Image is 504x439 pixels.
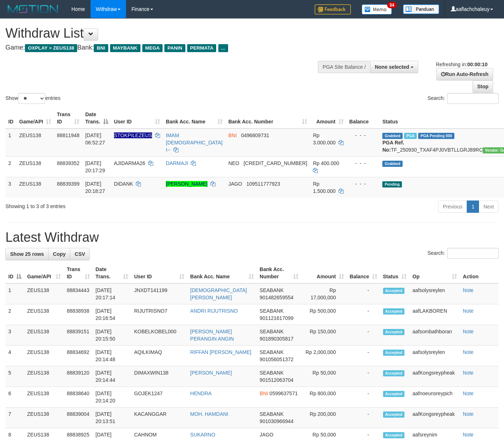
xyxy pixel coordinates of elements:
td: DIMAXWIN138 [131,366,187,387]
td: JNXDT141199 [131,283,187,304]
span: PGA Pending [418,133,454,139]
strong: 00:00:10 [467,62,487,67]
td: [DATE] 20:14:48 [93,346,131,366]
td: - [347,304,380,325]
div: - - - [349,132,377,139]
a: Note [463,287,474,293]
th: Op: activate to sort column ascending [409,263,460,283]
td: - [347,408,380,428]
h4: Game: Bank: [5,44,329,51]
select: Showentries [18,93,45,104]
label: Search: [428,248,499,259]
div: Showing 1 to 3 of 3 entries [5,200,205,210]
span: BNI [94,44,108,52]
div: - - - [349,160,377,167]
label: Show entries [5,93,60,104]
th: ID [5,108,16,128]
td: 88839151 [64,325,92,346]
a: ANDRI RIJUTRISNO [190,308,238,314]
span: Accepted [383,350,405,356]
th: Status: activate to sort column ascending [380,263,410,283]
td: 88839004 [64,408,92,428]
img: MOTION_logo.png [5,4,60,14]
span: Copy 901056051372 to clipboard [260,356,293,362]
th: Balance: activate to sort column ascending [347,263,380,283]
span: Copy 0496809731 to clipboard [241,132,269,138]
td: - [347,325,380,346]
span: BNI [228,132,237,138]
a: Note [463,308,474,314]
span: Grabbed [382,161,403,167]
span: Copy [53,251,66,257]
span: Refreshing in: [436,62,487,67]
a: MOH. HAMDANI [190,411,228,417]
th: Amount: activate to sort column ascending [310,108,346,128]
span: [DATE] 06:52:27 [85,132,105,145]
span: Accepted [383,288,405,294]
span: 88811948 [57,132,79,138]
td: [DATE] 20:15:50 [93,325,131,346]
td: ZEUS138 [16,177,54,198]
td: aafsombathboran [409,325,460,346]
span: Copy 901121617099 to clipboard [260,315,293,321]
td: Rp 17,000,000 [301,283,347,304]
td: - [347,346,380,366]
th: Balance [346,108,380,128]
td: aafKongsreypheak [409,366,460,387]
span: Rp 400.000 [313,160,339,166]
span: MAYBANK [110,44,140,52]
a: Show 25 rows [5,248,49,260]
a: Stop [472,80,493,93]
td: [DATE] 20:13:51 [93,408,131,428]
span: Accepted [383,432,405,438]
th: Action [460,263,499,283]
a: Note [463,432,474,438]
td: GOJEK1247 [131,387,187,408]
td: ZEUS138 [24,387,64,408]
a: Copy [48,248,70,260]
th: User ID: activate to sort column ascending [131,263,187,283]
td: aafsolysreylen [409,346,460,366]
span: Grabbed [382,133,403,139]
a: Run Auto-Refresh [436,68,493,80]
td: Rp 50,000 [301,366,347,387]
td: ZEUS138 [24,283,64,304]
span: JAGO [228,181,242,187]
td: Rp 800,000 [301,387,347,408]
span: SEABANK [260,370,283,376]
th: Trans ID: activate to sort column ascending [64,263,92,283]
span: OXPLAY > ZEUS138 [25,44,77,52]
td: 1 [5,128,16,157]
a: [PERSON_NAME] [190,370,232,376]
td: ZEUS138 [24,304,64,325]
div: PGA Site Balance / [318,61,370,73]
span: PANIN [164,44,185,52]
td: ZEUS138 [24,325,64,346]
span: Copy 0599637571 to clipboard [269,391,298,396]
td: aafnoeunsreypich [409,387,460,408]
span: 34 [387,2,397,8]
span: SEABANK [260,411,283,417]
span: BNI [260,391,268,396]
h1: Withdraw List [5,26,329,41]
th: Trans ID: activate to sort column ascending [54,108,82,128]
td: aafKongsreypheak [409,408,460,428]
td: KOBELKOBEL000 [131,325,187,346]
label: Search: [428,93,499,104]
h1: Latest Withdraw [5,230,499,245]
th: Bank Acc. Number: activate to sort column ascending [257,263,301,283]
a: SUKARNO [190,432,215,438]
span: Pending [382,181,402,187]
td: ZEUS138 [24,346,64,366]
a: Note [463,411,474,417]
th: Bank Acc. Number: activate to sort column ascending [226,108,310,128]
span: Rp 1.500.000 [313,181,335,194]
td: [DATE] 20:17:14 [93,283,131,304]
span: SEABANK [260,329,283,334]
td: 3 [5,325,24,346]
span: Accepted [383,391,405,397]
th: Bank Acc. Name: activate to sort column ascending [163,108,226,128]
span: 88839399 [57,181,79,187]
a: 1 [467,200,479,213]
th: Bank Acc. Name: activate to sort column ascending [187,263,257,283]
